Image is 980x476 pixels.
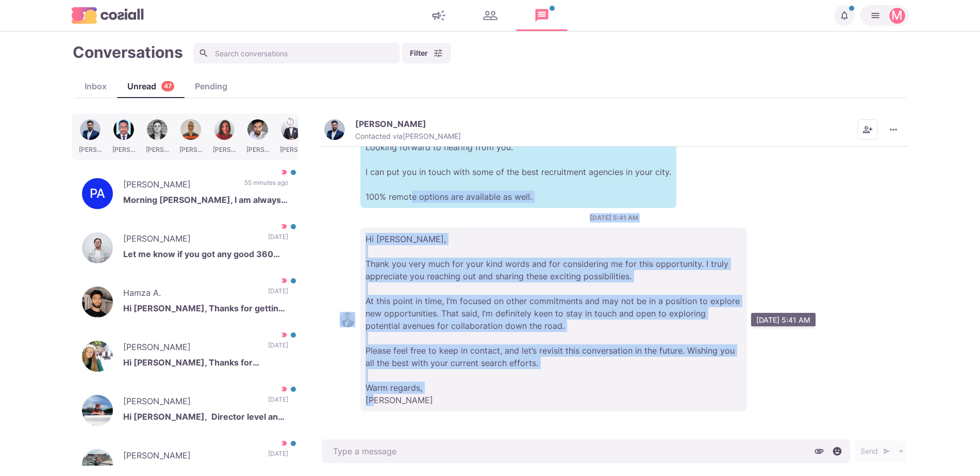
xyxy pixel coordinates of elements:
[73,43,183,61] h1: Conversations
[340,312,355,327] img: Bryan Ashwin
[117,80,185,92] div: Unread
[891,9,903,22] div: Martin
[268,287,288,302] p: [DATE]
[360,228,747,411] p: Hi [PERSON_NAME], Thank you very much for your kind words and for considering me for this opportu...
[123,178,234,194] p: [PERSON_NAME]
[324,119,461,141] button: Bryan Ashwin[PERSON_NAME]Contacted via[PERSON_NAME]
[268,395,288,410] p: [DATE]
[857,119,878,140] button: Add add contacts
[355,132,461,141] p: Contacted via [PERSON_NAME]
[324,119,345,140] img: Bryan Ashwin
[834,5,855,26] button: Notifications
[123,232,258,248] p: [PERSON_NAME]
[360,111,676,208] p: Hey [PERSON_NAME] Looking forward to hearing from you. I can put you in touch with some of the be...
[72,7,144,23] img: logo
[123,248,288,263] p: Let me know if you got any good 360 consultants
[123,287,258,302] p: Hamza A.
[268,232,288,248] p: [DATE]
[268,449,288,465] p: [DATE]
[82,287,113,318] img: Hamza A.
[123,449,258,465] p: [PERSON_NAME]
[90,187,105,200] div: Peter Anselmi
[355,119,426,129] p: [PERSON_NAME]
[855,441,895,462] button: Send
[123,341,258,356] p: [PERSON_NAME]
[185,80,238,92] div: Pending
[268,341,288,356] p: [DATE]
[123,410,288,426] p: Hi [PERSON_NAME], Director level and above happy to have a chat. Many thanks, Matt
[82,232,113,263] img: Sonny Dickinson
[193,43,400,64] input: Search conversations
[244,178,288,194] p: 55 minutes ago
[860,5,909,26] button: Martin
[123,395,258,410] p: [PERSON_NAME]
[74,80,117,92] div: Inbox
[811,443,827,459] button: Attach files
[829,443,845,459] button: Select emoji
[123,302,288,318] p: Hi [PERSON_NAME], Thanks for getting in touch - really appreciate you reaching out. I've attached...
[123,194,288,209] p: Morning [PERSON_NAME], I am always interested in learning about what opportunities are available....
[82,341,113,372] img: Monika Slionskyte
[123,356,288,372] p: Hi [PERSON_NAME], Thanks for reaching out. What roles you have available at the moment?
[82,395,113,426] img: Matthew K.
[590,213,638,223] p: [DATE] 5:41 AM
[164,82,172,91] p: 47
[402,43,451,64] button: Filter
[883,119,904,140] button: More menu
